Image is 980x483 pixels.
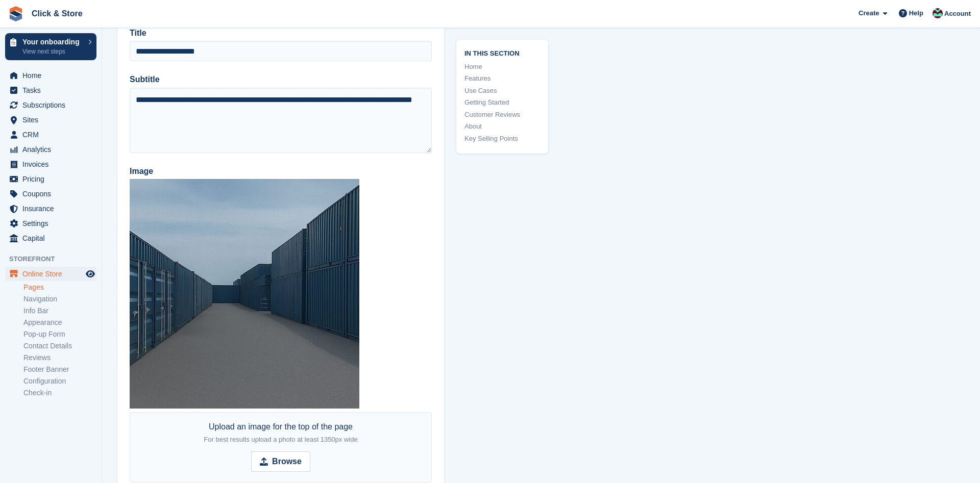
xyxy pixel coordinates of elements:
[464,62,540,72] a: Home
[944,9,971,19] span: Account
[22,47,83,56] p: View next steps
[22,231,84,245] span: Capital
[23,376,96,386] a: Configuration
[23,329,96,339] a: Pop-up Form
[22,83,84,97] span: Tasks
[22,98,84,112] span: Subscriptions
[5,267,96,281] a: menu
[5,113,96,127] a: menu
[5,172,96,186] a: menu
[130,165,432,177] label: Image
[23,341,96,351] a: Contact Details
[5,142,96,157] a: menu
[22,68,84,83] span: Home
[272,455,302,468] strong: Browse
[5,33,96,60] a: Your onboarding View next steps
[84,268,96,280] a: Preview store
[464,48,540,58] span: In this section
[5,157,96,171] a: menu
[22,142,84,157] span: Analytics
[8,6,23,21] img: stora-icon-8386f47178a22dfd0bd8f6a31ec36ba5ce8667c1dd55bd0f319d3a0aa187defe.svg
[22,216,84,231] span: Settings
[5,98,96,112] a: menu
[22,267,84,281] span: Online Store
[23,388,96,398] a: Check-in
[9,254,102,264] span: Storefront
[22,128,84,142] span: CRM
[130,27,432,39] label: Title
[28,5,87,22] a: Click & Store
[5,187,96,201] a: menu
[22,172,84,186] span: Pricing
[130,179,359,409] img: click-store-done.jpg
[204,421,357,445] div: Upload an image for the top of the page
[933,8,943,18] img: Kye Daniel
[130,73,432,86] label: Subtitle
[464,97,540,108] a: Getting Started
[464,121,540,132] a: About
[464,73,540,84] a: Features
[23,318,96,327] a: Appearance
[22,187,84,201] span: Coupons
[464,134,540,144] a: Key Selling Points
[5,216,96,231] a: menu
[5,83,96,97] a: menu
[5,201,96,216] a: menu
[22,201,84,216] span: Insurance
[5,68,96,83] a: menu
[23,365,96,374] a: Footer Banner
[204,436,357,443] span: For best results upload a photo at least 1350px wide
[464,86,540,96] a: Use Cases
[23,283,96,292] a: Pages
[859,8,879,18] span: Create
[23,306,96,316] a: Info Bar
[5,231,96,245] a: menu
[909,8,923,18] span: Help
[23,294,96,304] a: Navigation
[22,113,84,127] span: Sites
[464,110,540,120] a: Customer Reviews
[22,38,83,45] p: Your onboarding
[23,353,96,363] a: Reviews
[251,451,310,472] input: Browse
[22,157,84,171] span: Invoices
[5,128,96,142] a: menu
